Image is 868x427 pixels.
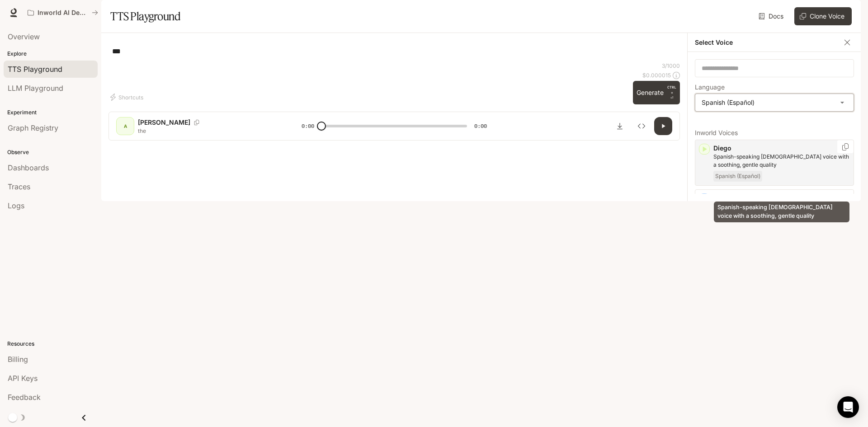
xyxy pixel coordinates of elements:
button: Inspect [632,117,651,135]
p: [PERSON_NAME] [138,118,190,127]
h1: TTS Playground [110,7,180,25]
p: CTRL + [667,84,676,95]
button: Clone Voice [794,7,852,25]
div: Spanish (Español) [695,94,854,111]
div: Spanish-speaking [DEMOGRAPHIC_DATA] voice with a soothing, gentle quality [714,202,849,222]
p: ⏎ [667,84,676,101]
button: Download audio [611,117,629,135]
div: Open Intercom Messenger [837,396,859,418]
span: 0:00 [302,122,314,131]
p: Inworld AI Demos [38,9,88,17]
p: Diego [713,144,850,153]
p: $ 0.000015 [642,71,671,79]
span: Spanish (Español) [713,171,762,182]
p: Inworld Voices [695,130,854,136]
a: Docs [757,7,787,25]
p: 3 / 1000 [662,62,680,70]
p: the [138,127,280,135]
p: Spanish-speaking male voice with a soothing, gentle quality [713,153,850,169]
button: All workspaces [24,4,102,22]
button: GenerateCTRL +⏎ [633,81,680,104]
button: Copy Voice ID [190,120,203,125]
div: A [118,119,132,133]
p: Lupita [713,193,850,202]
p: Language [695,84,725,90]
span: 0:00 [474,122,487,131]
button: Shortcuts [108,90,147,104]
button: Copy Voice ID [841,143,850,150]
